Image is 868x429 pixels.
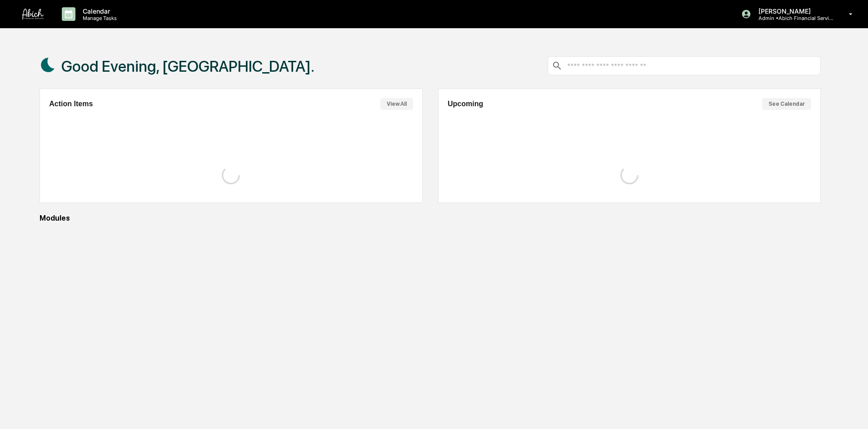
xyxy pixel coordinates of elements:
h1: Good Evening, [GEOGRAPHIC_DATA]. [61,57,314,75]
p: [PERSON_NAME] [751,7,836,15]
p: Admin • Abich Financial Services [751,15,836,21]
button: See Calendar [762,98,811,110]
h2: Action Items [49,100,93,108]
img: logo [22,9,44,20]
button: View All [380,98,413,110]
h2: Upcoming [448,100,483,108]
p: Manage Tasks [75,15,121,21]
p: Calendar [75,7,121,15]
div: Modules [40,214,821,222]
